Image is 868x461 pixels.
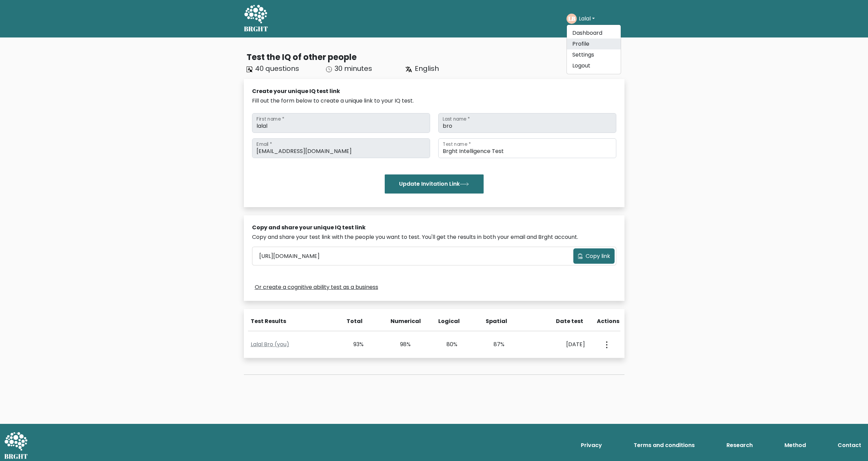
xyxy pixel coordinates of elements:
input: Email [252,138,430,158]
a: Research [724,439,755,452]
a: Contact [835,439,864,452]
div: Logical [438,317,458,325]
div: Actions [597,317,620,325]
a: Or create a cognitive ability test as a business [255,283,378,291]
div: Create your unique IQ test link [252,87,616,95]
div: Copy and share your unique IQ test link [252,224,616,232]
div: 87% [485,340,504,349]
div: Spatial [486,317,505,325]
a: Dashboard [567,28,621,39]
span: 40 questions [255,64,299,73]
div: Copy and share your test link with the people you want to test. You'll get the results in both yo... [252,233,616,241]
button: Lalal [577,14,597,23]
a: Settings [567,49,621,60]
text: LB [568,15,575,22]
div: 80% [438,340,458,349]
a: Lalal Bro (you) [251,340,289,348]
span: 30 minutes [335,64,372,73]
a: Privacy [578,439,605,452]
div: Date test [533,317,589,325]
a: Terms and conditions [631,439,697,452]
div: Total [343,317,363,325]
div: Numerical [391,317,410,325]
input: Test name [438,138,616,158]
a: Profile [567,39,621,49]
button: Copy link [573,248,615,264]
div: Test Results [251,317,335,325]
div: 93% [344,340,364,349]
span: Copy link [586,252,610,260]
div: Test the IQ of other people [247,51,624,63]
input: First name [252,113,430,133]
a: Logout [567,60,621,71]
h5: BRGHT [244,25,268,33]
span: English [415,64,439,73]
div: 98% [391,340,411,349]
input: Last name [438,113,616,133]
button: Update Invitation Link [385,174,484,194]
div: Fill out the form below to create a unique link to your IQ test. [252,97,616,105]
a: BRGHT [244,3,268,35]
a: Method [782,439,809,452]
div: [DATE] [532,340,585,349]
